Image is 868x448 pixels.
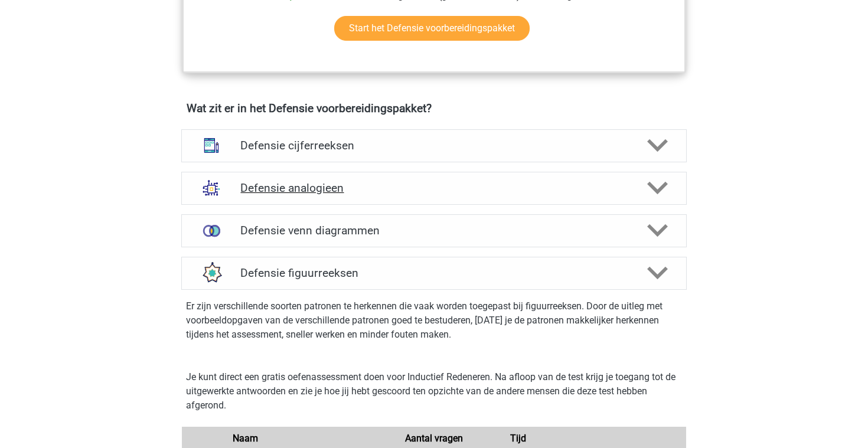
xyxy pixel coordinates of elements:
[240,139,627,152] h4: Defensie cijferreeksen
[224,431,392,446] div: Naam
[196,257,227,288] img: figuurreeksen
[240,266,627,280] h4: Defensie figuurreeksen
[240,181,627,195] h4: Defensie analogieen
[196,215,227,246] img: venn diagrammen
[196,130,227,161] img: cijferreeksen
[392,431,476,446] div: Aantal vragen
[187,102,681,115] h4: Wat zit er in het Defensie voorbereidingspakket?
[177,172,691,205] a: analogieen Defensie analogieen
[186,370,682,413] p: Je kunt direct een gratis oefenassessment doen voor Inductief Redeneren. Na afloop van de test kr...
[196,172,227,203] img: analogieen
[177,214,691,247] a: venn diagrammen Defensie venn diagrammen
[476,431,560,446] div: Tijd
[177,257,691,290] a: figuurreeksen Defensie figuurreeksen
[334,16,530,41] a: Start het Defensie voorbereidingspakket
[186,299,682,342] p: Er zijn verschillende soorten patronen te herkennen die vaak worden toegepast bij figuurreeksen. ...
[177,129,691,162] a: cijferreeksen Defensie cijferreeksen
[240,224,627,237] h4: Defensie venn diagrammen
